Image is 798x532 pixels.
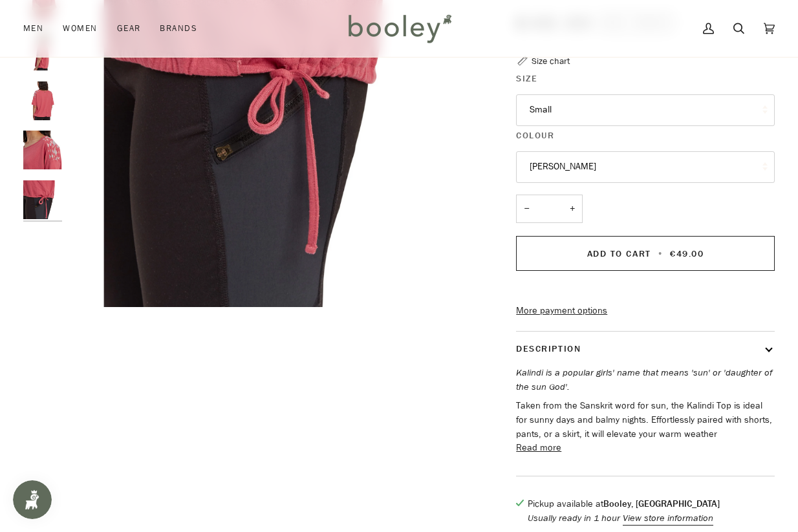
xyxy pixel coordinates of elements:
button: Add to Cart • €49.00 [516,236,775,271]
span: Women [63,22,97,35]
span: Colour [516,129,554,142]
a: More payment options [516,304,775,318]
span: Brands [160,22,197,35]
button: View store information [623,511,713,526]
img: Sherpa Adventure Gear Women's Kalindi Top Rosie - Booley Galway [23,131,62,169]
span: • [654,248,667,260]
strong: Booley, [GEOGRAPHIC_DATA] [603,498,720,510]
img: Sherpa Adventure Gear Women's Kalindi Top Rosie - Booley Galway [23,180,62,219]
button: − [516,195,537,224]
button: [PERSON_NAME] [516,151,775,183]
p: Taken from the Sanskrit word for sun, the Kalindi Top is ideal for sunny days and balmy nights. E... [516,399,775,441]
p: Pickup available at [528,497,720,511]
span: Size [516,72,537,85]
img: Booley [343,10,456,47]
button: Read more [516,441,561,455]
iframe: Button to open loyalty program pop-up [13,480,52,519]
button: Small [516,94,775,126]
span: €49.00 [670,248,704,260]
span: Men [23,22,43,35]
img: Sherpa Adventure Gear Women's Kalindi Top Rosie - Booley Galway [23,81,62,120]
button: Description [516,332,775,366]
div: Size chart [532,54,570,68]
input: Quantity [516,195,583,224]
em: Kalindi is a popular girls' name that means 'sun' or 'daughter of the sun God'. [516,367,772,393]
span: Gear [117,22,141,35]
p: Usually ready in 1 hour [528,511,720,526]
button: + [562,195,583,224]
span: Add to Cart [587,248,651,260]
